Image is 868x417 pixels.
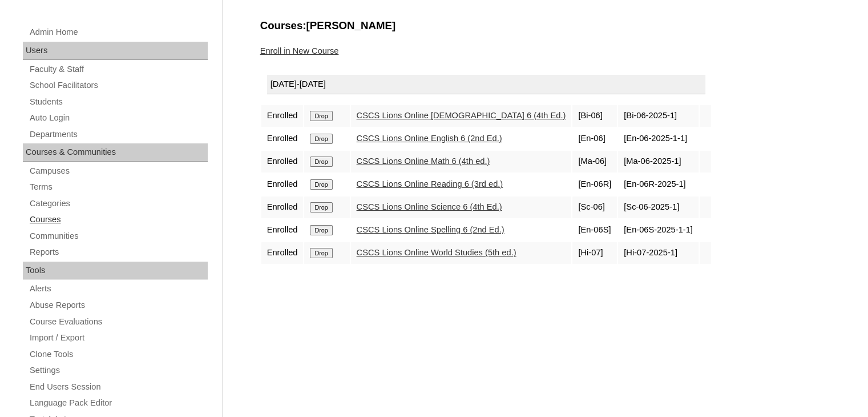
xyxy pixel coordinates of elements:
[357,157,490,166] a: CSCS Lions Online Math 6 (4th ed.)
[29,25,208,39] a: Admin Home
[29,62,208,77] a: Faculty & Staff
[29,315,208,329] a: Course Evaluations
[357,111,566,120] a: CSCS Lions Online [DEMOGRAPHIC_DATA] 6 (4th Ed.)
[29,197,208,211] a: Categories
[618,105,699,127] td: [Bi-06-2025-1]
[572,151,617,173] td: [Ma-06]
[29,298,208,312] a: Abuse Reports
[310,225,332,235] input: Drop
[29,347,208,362] a: Clone Tools
[23,143,208,162] div: Courses & Communities
[357,202,502,211] a: CSCS Lions Online Science 6 (4th Ed.)
[29,212,208,227] a: Courses
[23,42,208,60] div: Users
[23,262,208,280] div: Tools
[29,363,208,378] a: Settings
[29,78,208,93] a: School Facilitators
[310,134,332,144] input: Drop
[261,151,304,173] td: Enrolled
[310,179,332,190] input: Drop
[267,75,705,94] div: [DATE]-[DATE]
[261,128,304,150] td: Enrolled
[29,95,208,109] a: Students
[357,248,516,257] a: CSCS Lions Online World Studies (5th ed.)
[618,219,699,241] td: [En-06S-2025-1-1]
[29,229,208,243] a: Communities
[261,242,304,264] td: Enrolled
[29,245,208,259] a: Reports
[260,46,339,55] a: Enroll in New Course
[261,219,304,241] td: Enrolled
[29,282,208,296] a: Alerts
[29,380,208,394] a: End Users Session
[29,331,208,345] a: Import / Export
[29,396,208,410] a: Language Pack Editor
[572,197,617,218] td: [Sc-06]
[357,179,503,189] a: CSCS Lions Online Reading 6 (3rd ed.)
[310,157,332,167] input: Drop
[572,128,617,150] td: [En-06]
[310,111,332,121] input: Drop
[261,105,304,127] td: Enrolled
[310,248,332,258] input: Drop
[261,197,304,218] td: Enrolled
[618,242,699,264] td: [Hi-07-2025-1]
[29,111,208,125] a: Auto Login
[29,127,208,142] a: Departments
[572,174,617,195] td: [En-06R]
[261,174,304,195] td: Enrolled
[618,151,699,173] td: [Ma-06-2025-1]
[29,164,208,178] a: Campuses
[618,197,699,218] td: [Sc-06-2025-1]
[618,128,699,150] td: [En-06-2025-1-1]
[618,174,699,195] td: [En-06R-2025-1]
[572,242,617,264] td: [Hi-07]
[310,202,332,212] input: Drop
[29,180,208,194] a: Terms
[572,219,617,241] td: [En-06S]
[572,105,617,127] td: [Bi-06]
[260,18,825,33] h3: Courses:[PERSON_NAME]
[357,225,504,234] a: CSCS Lions Online Spelling 6 (2nd Ed.)
[357,134,502,143] a: CSCS Lions Online English 6 (2nd Ed.)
